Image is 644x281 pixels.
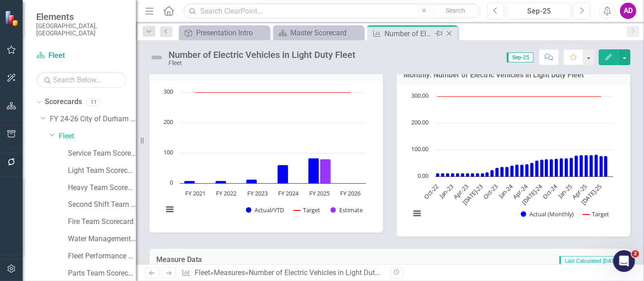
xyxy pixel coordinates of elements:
a: Water Management Team Scorecard [68,234,136,244]
path: Oct-23, 33. Actual (Monthly). [495,168,499,177]
path: Dec-24, 69. Actual (Monthly). [565,158,568,177]
div: Fleet [168,60,356,67]
img: Not Defined [149,50,164,65]
svg: Interactive chart [159,88,370,224]
path: May-25, 81. Actual (Monthly). [590,155,593,177]
a: Measures [214,268,245,277]
button: Sep-25 [507,3,571,19]
text: FY 2025 [309,189,330,197]
span: Elements [36,11,127,22]
span: 2 [632,250,639,257]
div: Chart. Highcharts interactive chart. [406,92,621,228]
g: Target, series 2 of 2. Line with 36 data points. [436,95,603,98]
text: FY 2022 [216,189,236,197]
path: FY 2025 , 83. Actual/YTD. [308,158,319,183]
path: Feb-24, 45. Actual (Monthly). [515,165,519,177]
path: Mar-23, 13. Actual (Monthly). [461,173,465,177]
path: Feb-25, 78. Actual (Monthly). [575,156,578,177]
text: [DATE]-23 [461,182,485,206]
path: Aug-25, 77. Actual (Monthly). [604,156,608,177]
div: Presentation Intro [196,27,267,38]
button: Show Target [583,210,610,218]
button: Search [433,5,478,17]
text: 300.00 [411,91,428,100]
path: Apr-25, 81. Actual (Monthly). [585,155,588,177]
path: Jul-25, 77. Actual (Monthly). [600,156,603,177]
path: Jul-23, 13. Actual (Monthly). [481,173,485,177]
text: Jan-23 [437,182,455,200]
path: FY 2021, 8. Actual/YTD. [184,181,195,183]
path: Dec-22, 13. Actual (Monthly). [446,173,450,177]
text: 100 [163,148,173,156]
a: Light Team Scorecard [68,166,136,176]
small: [GEOGRAPHIC_DATA], [GEOGRAPHIC_DATA] [36,22,127,37]
text: 0.00 [418,171,428,180]
text: FY 2023 [247,189,268,197]
a: Fleet Performance Scorecard [68,251,136,262]
path: Jun-23, 13. Actual (Monthly). [476,173,480,177]
text: Apr-24 [511,182,529,201]
text: Oct-24 [541,182,559,201]
h3: Annual: Number of Electric Vehicles in Light Duty Fleet [156,67,376,75]
path: FY 2024, 60. Actual/YTD. [278,165,288,183]
button: View chart menu, Chart [163,203,176,216]
a: Fleet [195,268,210,277]
path: Feb-23, 12. Actual (Monthly). [456,173,460,177]
a: Parts Team Scorecard [68,268,136,279]
path: FY 2023, 13. Actual/YTD. [246,179,257,183]
div: Number of Electric Vehicles in Light Duty Fleet [249,268,396,277]
path: Apr-23, 12. Actual (Monthly). [466,173,470,177]
button: View chart menu, Chart [411,207,423,220]
path: May-23, 13. Actual (Monthly). [471,173,475,177]
h3: Measure Data [156,256,351,264]
text: Estimate [339,206,363,214]
path: Oct-24, 67. Actual (Monthly). [555,159,558,177]
img: ClearPoint Strategy [5,10,20,26]
a: Presentation Intro [181,27,267,38]
path: Jan-24, 42. Actual (Monthly). [510,166,514,177]
text: Oct-23 [481,182,500,200]
div: Sep-25 [510,6,568,17]
a: Fire Team Scorecard [68,217,136,227]
text: 100.00 [411,145,428,153]
text: FY 2021 [185,189,206,197]
text: Target [303,206,320,214]
text: Actual (Monthly) [529,210,574,218]
div: Master Scorecard [290,27,361,38]
button: Show Actual (Monthly) [521,210,573,218]
text: [DATE]-25 [579,182,603,206]
div: » » [182,268,383,278]
path: FY 2025 , 80. Estimate. [320,159,331,183]
path: Aug-23, 16. Actual (Monthly). [485,172,489,177]
path: Nov-22, 13. Actual (Monthly). [441,173,445,177]
text: Oct-22 [422,182,440,200]
text: Apr-23 [452,182,470,200]
input: Search Below... [36,72,127,88]
a: Master Scorecard [275,27,361,38]
a: Second Shift Team Scorecard [68,200,136,210]
text: FY 2026 [340,189,360,197]
div: Chart. Highcharts interactive chart. [159,88,374,224]
path: Sep-24, 66. Actual (Monthly). [550,159,553,177]
path: Oct-22, 13. Actual (Monthly). [436,173,440,177]
button: AD [620,3,636,19]
span: Last Calculated [DATE] [559,256,623,266]
path: FY 2022, 8. Actual/YTD. [216,181,226,183]
path: Apr-24, 46. Actual (Monthly). [525,164,529,177]
a: Heavy Team Scorecard [68,183,136,193]
a: Scorecards [45,97,82,107]
text: Actual/YTD [255,206,284,214]
path: Nov-23, 37. Actual (Monthly). [500,167,504,177]
a: FY 24-26 City of Durham Strategic Plan [50,114,136,124]
a: Fleet [36,51,127,61]
h3: Monthly: Number of Electric Vehicles in Light Duty Fleet [404,71,624,79]
path: Jan-23, 13. Actual (Monthly). [451,173,455,177]
text: 200.00 [411,118,428,126]
text: Jan-24 [496,182,514,200]
path: Jul-24, 63. Actual (Monthly). [540,160,544,177]
a: Fleet [59,131,136,142]
text: Apr-25 [570,182,588,200]
path: May-24, 51. Actual (Monthly). [530,163,534,177]
text: 0 [170,178,173,186]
